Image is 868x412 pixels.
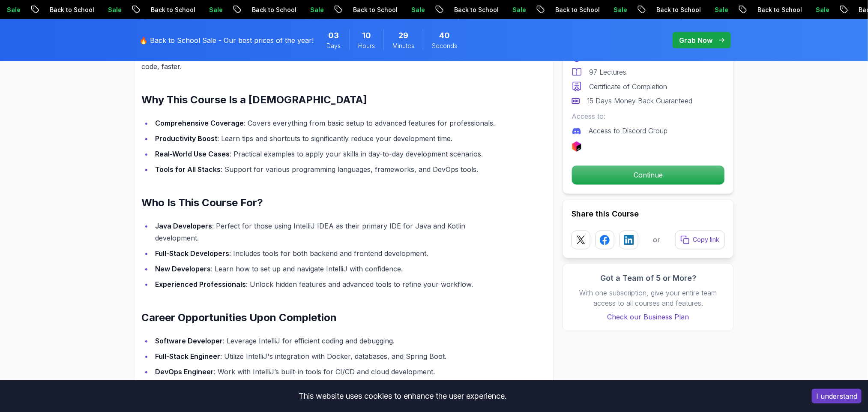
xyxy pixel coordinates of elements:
h2: Share this Course [572,208,725,220]
div: This website uses cookies to enhance the user experience. [6,387,799,406]
span: 40 Seconds [439,30,450,42]
p: Back to School [346,6,404,14]
strong: Full-Stack Developers [155,249,229,258]
p: Sale [506,6,533,14]
button: Accept cookies [812,389,862,403]
button: Continue [572,165,725,185]
span: Hours [358,42,375,50]
strong: Java Developers [155,222,212,230]
li: : Work with IntelliJ’s built-in tools for CI/CD and cloud development. [153,366,506,378]
p: 🔥 Back to School Sale - Our best prices of the year! [139,35,314,45]
li: : Includes tools for both backend and frontend development. [153,247,506,259]
strong: Real-World Use Cases [155,150,230,158]
p: Sale [202,6,230,14]
p: Copy link [693,236,719,244]
p: Back to School [751,6,809,14]
p: 15 Days Money Back Guaranteed [587,96,692,106]
p: Access to Discord Group [589,126,667,136]
span: Seconds [432,42,457,50]
strong: Full-Stack Engineer [155,352,220,361]
strong: Tools for All Stacks [155,165,221,174]
li: : Unlock hidden features and advanced tools to refine your workflow. [153,278,506,290]
p: Back to School [447,6,506,14]
p: Continue [572,166,724,185]
p: Certificate of Completion [589,81,667,92]
p: Sale [101,6,129,14]
p: Sale [809,6,836,14]
p: or [653,235,661,245]
li: : Learn how to set up and navigate IntelliJ with confidence. [153,263,506,275]
p: Sale [303,6,331,14]
button: Copy link [675,231,725,250]
li: : Support for various programming languages, frameworks, and DevOps tools. [153,163,506,175]
p: Back to School [43,6,101,14]
strong: Experienced Professionals [155,280,246,289]
p: With one subscription, give your entire team access to all courses and features. [572,288,725,309]
span: Minutes [392,42,414,50]
span: 29 Minutes [398,30,408,42]
p: Back to School [144,6,202,14]
h2: Who Is This Course For? [141,196,506,210]
p: Sale [708,6,735,14]
strong: Comprehensive Coverage [155,119,244,127]
span: 10 Hours [362,30,371,42]
p: Back to School [548,6,607,14]
p: Sale [404,6,432,14]
h2: Why This Course Is a [DEMOGRAPHIC_DATA] [141,93,506,107]
strong: Productivity Boost [155,134,217,143]
p: Access to: [572,111,725,122]
p: Back to School [245,6,303,14]
li: : Perfect for those using IntelliJ IDEA as their primary IDE for Java and Kotlin development. [153,220,506,244]
span: 3 Days [328,30,339,42]
strong: New Developers [155,265,211,273]
h2: Career Opportunities Upon Completion [141,311,506,325]
li: : Leverage IntelliJ for efficient coding and debugging. [153,335,506,347]
li: : Learn tips and shortcuts to significantly reduce your development time. [153,132,506,144]
p: Sale [607,6,634,14]
p: 97 Lectures [589,67,626,77]
li: : Practical examples to apply your skills in day-to-day development scenarios. [153,148,506,160]
li: : Utilize IntelliJ's integration with Docker, databases, and Spring Boot. [153,350,506,362]
p: Back to School [650,6,708,14]
li: : Covers everything from basic setup to advanced features for professionals. [153,117,506,129]
h3: Got a Team of 5 or More? [572,273,725,285]
span: Days [326,42,341,50]
a: Check our Business Plan [572,312,725,322]
p: Grab Now [679,35,712,45]
strong: Software Developer [155,337,223,345]
img: jetbrains logo [572,141,582,152]
strong: DevOps Engineer [155,367,214,376]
